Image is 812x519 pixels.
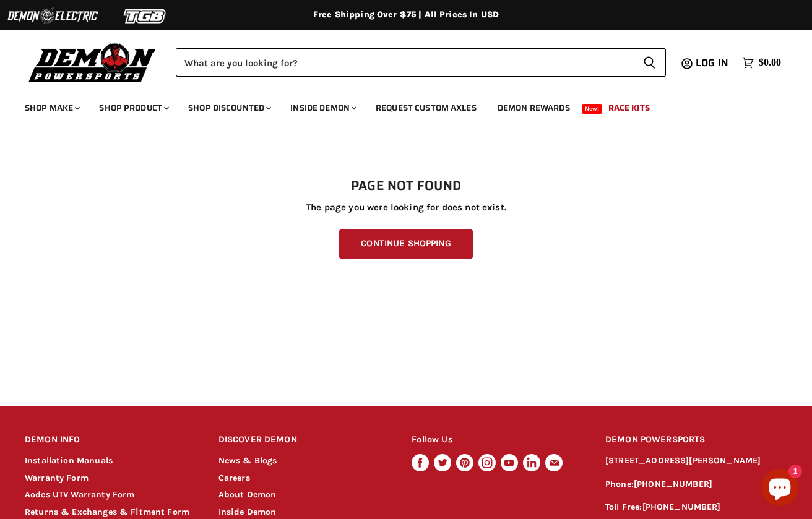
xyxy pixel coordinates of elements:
p: Toll Free: [605,500,787,515]
a: Returns & Exchanges & Fitment Form [25,507,189,517]
button: Search [633,48,666,77]
p: Phone: [605,478,787,492]
a: Shop Make [15,95,87,121]
a: Inside Demon [218,507,277,517]
a: Log in [690,58,736,69]
a: Shop Discounted [179,95,279,121]
a: $0.00 [736,54,787,72]
h2: Follow Us [412,426,582,455]
a: Shop Product [90,95,176,121]
p: [STREET_ADDRESS][PERSON_NAME] [605,454,787,468]
a: [PHONE_NUMBER] [642,502,721,512]
a: Request Custom Axles [366,95,486,121]
a: About Demon [218,489,277,500]
a: Aodes UTV Warranty Form [25,489,134,500]
span: Log in [696,55,728,71]
a: Careers [218,473,250,483]
form: Product [176,48,666,77]
span: New! [582,104,603,114]
p: The page you were looking for does not exist. [25,202,787,213]
img: Demon Electric Logo 2 [6,4,99,28]
h1: Page not found [25,179,787,194]
span: $0.00 [759,57,781,69]
a: Demon Rewards [488,95,579,121]
input: Search [176,48,633,77]
a: [PHONE_NUMBER] [634,479,712,489]
img: Demon Powersports [25,40,160,84]
a: Installation Manuals [25,455,113,466]
a: Inside Demon [281,95,364,121]
inbox-online-store-chat: Shopify online store chat [758,469,802,509]
h2: DISCOVER DEMON [218,426,389,455]
a: Race Kits [599,95,659,121]
a: Warranty Form [25,473,89,483]
h2: DEMON POWERSPORTS [605,426,787,455]
a: Continue Shopping [339,229,472,259]
ul: Main menu [15,90,778,121]
img: TGB Logo 2 [99,4,192,28]
h2: DEMON INFO [25,426,195,455]
a: News & Blogs [218,455,277,466]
